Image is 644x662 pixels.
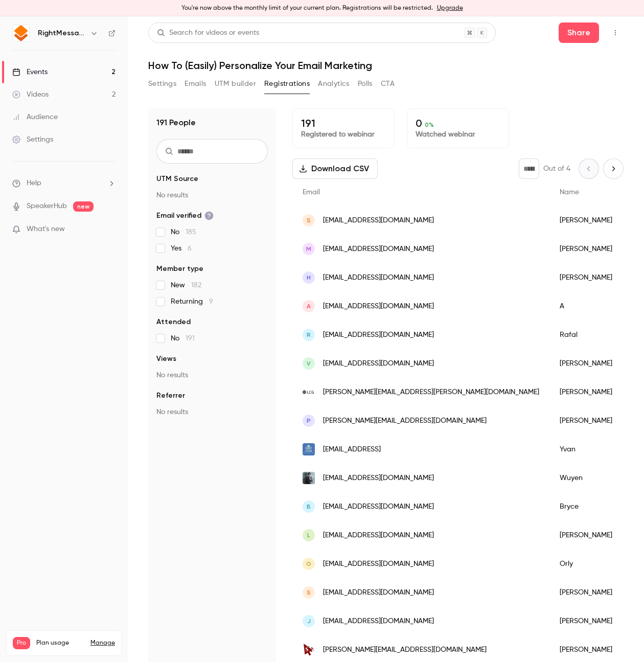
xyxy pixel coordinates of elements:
span: 182 [191,282,201,289]
span: O [306,559,311,568]
div: Events [12,67,48,77]
p: 191 [301,117,386,129]
span: [EMAIL_ADDRESS][DOMAIN_NAME] [323,616,434,627]
span: [EMAIL_ADDRESS][DOMAIN_NAME] [323,473,434,484]
span: L [307,531,310,540]
span: 6 [188,245,192,252]
p: No results [156,370,268,380]
a: SpeakerHub [27,201,67,212]
h1: 191 People [156,117,196,129]
button: Analytics [318,76,350,92]
button: UTM builder [215,76,256,92]
span: Pro [13,637,30,649]
a: Manage [90,639,115,647]
span: Member type [156,264,203,274]
span: No [171,227,196,237]
div: [PERSON_NAME] [549,378,625,406]
p: 0 [416,117,500,129]
h1: How To (Easily) Personalize Your Email Marketing [148,59,624,72]
span: 191 [186,335,195,342]
span: Name [560,189,579,196]
button: Polls [358,76,373,92]
div: [PERSON_NAME] [549,206,625,235]
div: Search for videos or events [157,28,259,38]
p: Watched webinar [416,129,500,140]
button: Download CSV [292,158,378,179]
span: [EMAIL_ADDRESS][DOMAIN_NAME] [323,272,434,283]
span: S [307,216,311,225]
span: [EMAIL_ADDRESS][DOMAIN_NAME] [323,559,434,569]
div: [PERSON_NAME] [549,263,625,292]
a: Upgrade [437,4,463,12]
span: H [307,273,311,282]
span: B [307,502,311,511]
span: New [171,280,201,290]
span: J [307,617,311,626]
iframe: Noticeable Trigger [103,225,116,234]
div: Audience [12,112,58,122]
h6: RightMessage [38,28,86,38]
button: Share [559,22,599,43]
img: sonfudigital.com [303,644,315,656]
span: R [307,330,311,339]
section: facet-groups [156,174,268,417]
span: Attended [156,317,191,327]
span: Email [303,189,320,196]
span: V [307,359,311,368]
span: [EMAIL_ADDRESS][DOMAIN_NAME] [323,215,434,226]
div: A [549,292,625,321]
div: Bryce [549,492,625,521]
div: [PERSON_NAME] [549,607,625,635]
span: Plan usage [36,639,84,647]
div: [PERSON_NAME] [549,349,625,378]
span: [PERSON_NAME][EMAIL_ADDRESS][PERSON_NAME][DOMAIN_NAME] [323,387,539,398]
p: No results [156,407,268,417]
img: laughland.com [303,386,315,398]
span: Referrer [156,391,185,401]
span: [EMAIL_ADDRESS][DOMAIN_NAME] [323,358,434,369]
span: new [73,201,94,212]
span: [EMAIL_ADDRESS] [323,444,381,455]
span: Yes [171,243,192,254]
span: P [307,416,311,425]
button: Emails [185,76,206,92]
button: Next page [603,158,624,179]
span: Views [156,354,176,364]
span: A [307,302,311,311]
div: [PERSON_NAME] [549,578,625,607]
p: Out of 4 [543,164,570,174]
span: [EMAIL_ADDRESS][DOMAIN_NAME] [323,244,434,255]
button: Settings [148,76,176,92]
div: Settings [12,134,53,145]
span: [PERSON_NAME][EMAIL_ADDRESS][DOMAIN_NAME] [323,416,487,426]
span: Email verified [156,211,214,221]
span: M [306,244,311,254]
span: [EMAIL_ADDRESS][DOMAIN_NAME] [323,587,434,598]
div: [PERSON_NAME] [549,521,625,550]
button: Registrations [264,76,310,92]
div: Wuyen [549,464,625,492]
img: everydayventure.com [303,472,315,484]
span: No [171,333,195,344]
span: 185 [186,229,196,236]
span: 9 [209,298,213,305]
span: [PERSON_NAME][EMAIL_ADDRESS][DOMAIN_NAME] [323,645,487,655]
div: Rafal [549,321,625,349]
div: Videos [12,89,49,100]
span: [EMAIL_ADDRESS][DOMAIN_NAME] [323,301,434,312]
div: [PERSON_NAME] [549,235,625,263]
span: What's new [27,224,65,235]
span: [EMAIL_ADDRESS][DOMAIN_NAME] [323,530,434,541]
span: S [307,588,311,597]
span: [EMAIL_ADDRESS][DOMAIN_NAME] [323,501,434,512]
span: UTM Source [156,174,198,184]
img: cclear.ai [303,443,315,455]
span: Help [27,178,41,189]
li: help-dropdown-opener [12,178,116,189]
div: Yvan [549,435,625,464]
p: No results [156,190,268,200]
p: Registered to webinar [301,129,386,140]
span: Returning [171,296,213,307]
span: 0 % [425,121,434,128]
div: Orly [549,550,625,578]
